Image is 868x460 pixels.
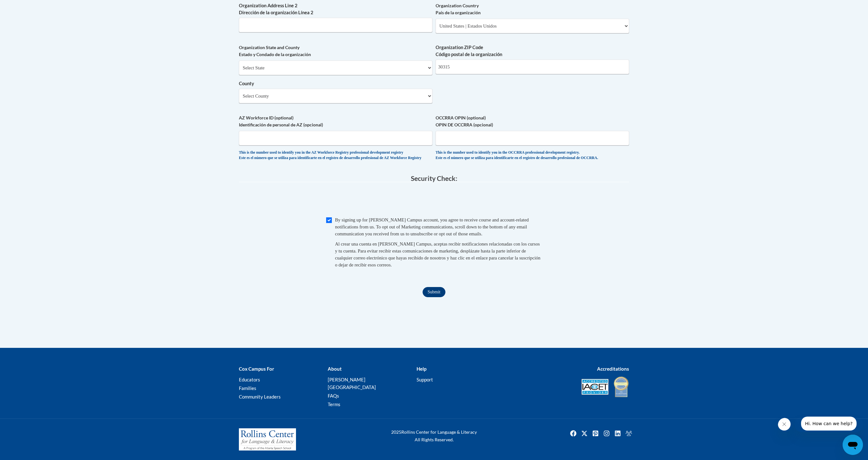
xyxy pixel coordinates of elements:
label: Organization Address Line 2 Dirección de la organización Línea 2 [239,2,432,16]
img: Twitter icon [579,428,589,438]
a: Community Leaders [239,394,281,399]
a: [PERSON_NAME][GEOGRAPHIC_DATA] [328,377,376,390]
a: Twitter [579,428,589,438]
b: Accreditations [597,366,629,372]
img: Pinterest icon [590,428,601,438]
a: FAQs [328,393,339,399]
a: Educators [239,377,260,382]
img: Facebook icon [568,428,578,438]
a: Facebook [568,428,578,438]
a: Support [417,377,433,382]
input: Submit [423,287,445,297]
a: Families [239,385,256,391]
span: 2025 [391,429,401,435]
label: Organization ZIP Code Código postal de la organización [436,44,629,58]
span: Al crear una cuenta en [PERSON_NAME] Campus, aceptas recibir notificaciones relacionadas con los ... [335,241,540,267]
label: Organization State and County Estado y Condado de la organización [239,44,432,58]
a: Facebook Group [624,428,634,438]
a: Linkedin [613,428,623,438]
iframe: Close message [778,418,792,432]
label: Organization Country País de la organización [436,2,629,16]
input: Metadata input [436,60,629,74]
div: This is the number used to identify you in the OCCRRA professional development registry. Este es ... [436,150,629,161]
div: This is the number used to identify you in the AZ Workforce Registry professional development reg... [239,150,432,161]
span: Security Check: [411,174,457,182]
a: Pinterest [590,428,601,438]
iframe: Message from company [795,417,863,432]
input: Metadata input [239,18,432,32]
div: Rollins Center for Language & Literacy All Rights Reserved. [367,428,501,444]
img: IDA® Accredited [613,376,629,398]
label: AZ Workforce ID (optional) Identificación de personal de AZ (opcional) [239,114,432,128]
label: OCCRRA OPIN (optional) OPIN DE OCCRRA (opcional) [436,114,629,128]
img: Accredited IACET® Provider [582,379,608,395]
iframe: Button to launch messaging window [843,435,863,455]
span: By signing up for [PERSON_NAME] Campus account, you agree to receive course and account-related n... [335,217,529,236]
img: LinkedIn icon [613,428,623,438]
a: Terms [328,401,340,407]
iframe: reCAPTCHA [386,188,482,213]
img: Facebook group icon [624,428,634,438]
b: Help [417,366,426,372]
label: County [239,80,432,87]
b: Cox Campus For [239,366,274,372]
b: About [328,366,342,372]
img: Instagram icon [602,428,612,438]
img: Rollins Center for Language & Literacy - A Program of the Atlanta Speech School [239,428,296,450]
a: Instagram [602,428,612,438]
